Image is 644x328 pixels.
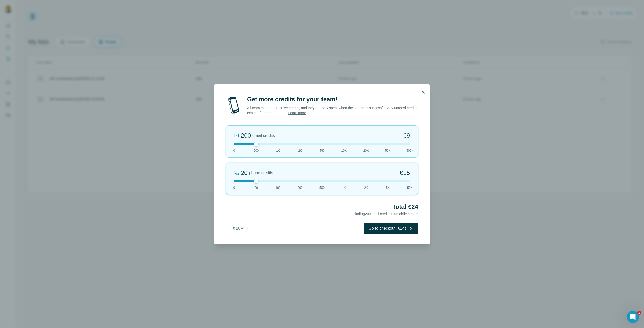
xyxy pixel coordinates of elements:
span: 1K [342,185,346,190]
span: 1K [276,148,280,153]
span: €15 [400,169,410,177]
div: Domain: [DOMAIN_NAME] [13,13,55,17]
img: logo_orange.svg [8,8,12,12]
span: €9 [403,132,410,140]
span: 10K [341,148,347,153]
span: 5K [320,148,324,153]
a: Learn more [288,111,306,115]
span: 0 [233,148,235,153]
span: 500 [319,185,325,190]
span: 200 [254,148,259,153]
span: 20 [255,185,258,190]
h2: Total €24 [226,203,418,211]
div: v 4.0.25 [14,8,25,12]
span: 20K [363,148,369,153]
span: 0 [233,185,235,190]
span: 5K [386,185,390,190]
div: Keywords by Traffic [56,30,85,33]
div: 200 [241,132,251,140]
span: phone credits [249,170,273,176]
img: mobile-phone [226,95,242,115]
span: 500K [406,148,413,153]
span: 100 [275,185,280,190]
span: 1 [637,311,641,315]
span: 2K [364,185,368,190]
span: 200 [298,185,303,190]
p: All team members receive credits, and they are only spent when the search is successful. Any unus... [247,105,418,115]
span: 200 [365,212,371,216]
span: email credits [252,133,275,139]
img: website_grey.svg [8,13,12,17]
span: 50K [407,185,412,190]
div: Domain Overview [19,30,45,33]
span: Including email credits + mobile credits [351,212,418,216]
img: tab_domain_overview_orange.svg [14,29,18,33]
div: 20 [241,169,248,177]
button: € EUR [229,224,253,233]
button: Go to checkout (€24) [364,223,418,234]
img: tab_keywords_by_traffic_grey.svg [50,29,54,33]
span: 2K [298,148,302,153]
span: 20 [392,212,396,216]
span: 50K [385,148,390,153]
iframe: Intercom live chat [627,311,639,323]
